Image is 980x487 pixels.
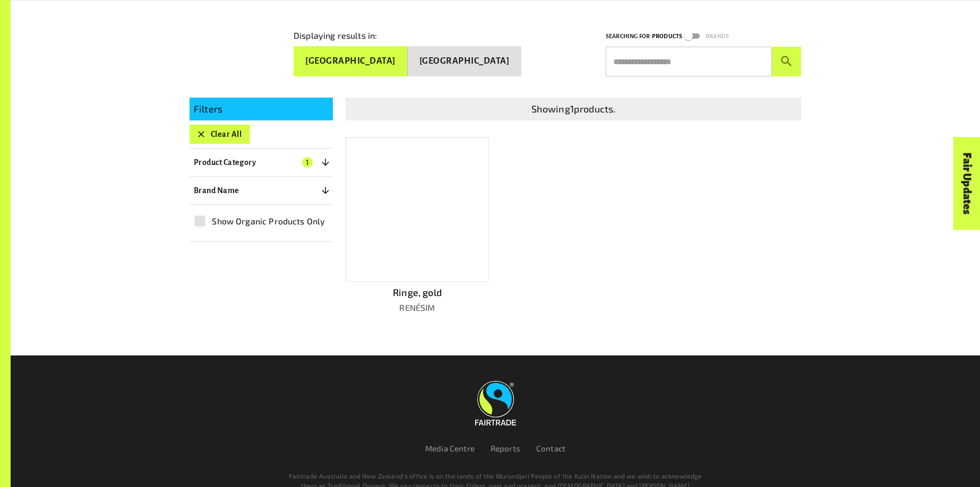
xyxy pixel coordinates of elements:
[652,31,682,41] p: Products
[194,102,329,116] p: Filters
[212,215,325,228] span: Show Organic Products Only
[475,381,516,425] img: Fairtrade Australia New Zealand logo
[302,157,313,168] span: 1
[491,443,520,453] a: Reports
[536,443,565,453] a: Contact
[190,181,333,200] button: Brand Name
[194,184,239,197] p: Brand Name
[706,31,729,41] p: Brands
[294,46,408,76] button: [GEOGRAPHIC_DATA]
[346,301,489,314] p: RENÉSIM
[190,125,250,144] button: Clear All
[346,137,489,314] a: Ringe, goldRENÉSIM
[294,29,377,42] p: Displaying results in:
[190,153,333,172] button: Product Category
[346,285,489,300] p: Ringe, gold
[194,156,256,169] p: Product Category
[350,102,797,116] p: Showing 1 products.
[425,443,475,453] a: Media Centre
[408,46,521,76] button: [GEOGRAPHIC_DATA]
[606,31,650,41] p: Searching for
